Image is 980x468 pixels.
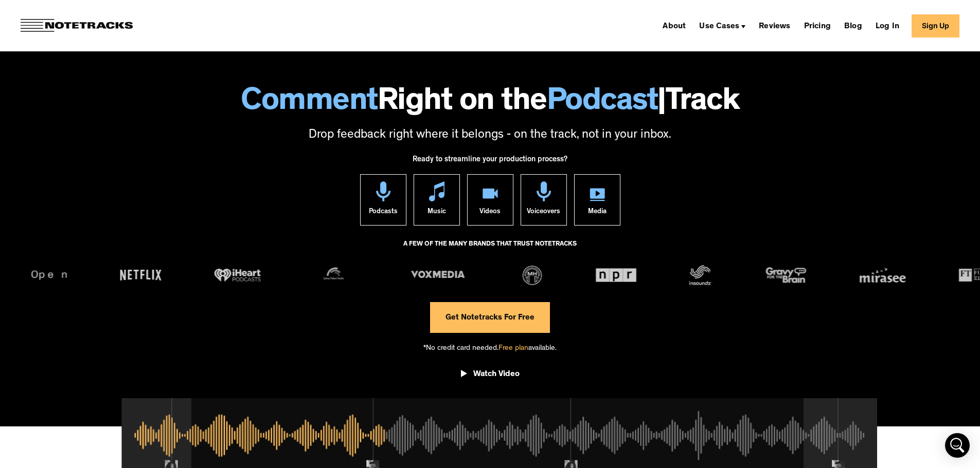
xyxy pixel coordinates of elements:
[360,174,406,226] a: Podcasts
[414,174,460,226] a: Music
[467,174,513,226] a: Videos
[479,201,501,225] div: Videos
[912,14,959,38] a: Sign Up
[657,87,666,119] span: |
[521,174,567,226] a: Voiceovers
[871,17,903,34] a: Log In
[403,236,577,264] div: A FEW OF THE MANY BRANDS THAT TRUST NOTETRACKS
[945,433,970,458] div: Open Intercom Messenger
[10,127,970,144] p: Drop feedback right where it belongs - on the track, not in your inbox.
[430,302,550,333] a: Get Notetracks For Free
[461,362,520,390] a: open lightbox
[800,17,835,34] a: Pricing
[413,149,567,174] div: Ready to streamline your production process?
[588,201,607,225] div: Media
[755,17,794,34] a: Reviews
[498,345,528,352] span: Free plan
[241,87,378,119] span: Comment
[840,17,866,34] a: Blog
[473,369,520,380] div: Watch Video
[10,87,970,119] h1: Right on the Track
[427,201,446,225] div: Music
[423,333,557,362] div: *No credit card needed. available.
[369,201,398,225] div: Podcasts
[695,17,750,34] div: Use Cases
[658,17,690,34] a: About
[574,174,620,226] a: Media
[527,201,560,225] div: Voiceovers
[547,87,658,119] span: Podcast
[699,23,739,31] div: Use Cases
